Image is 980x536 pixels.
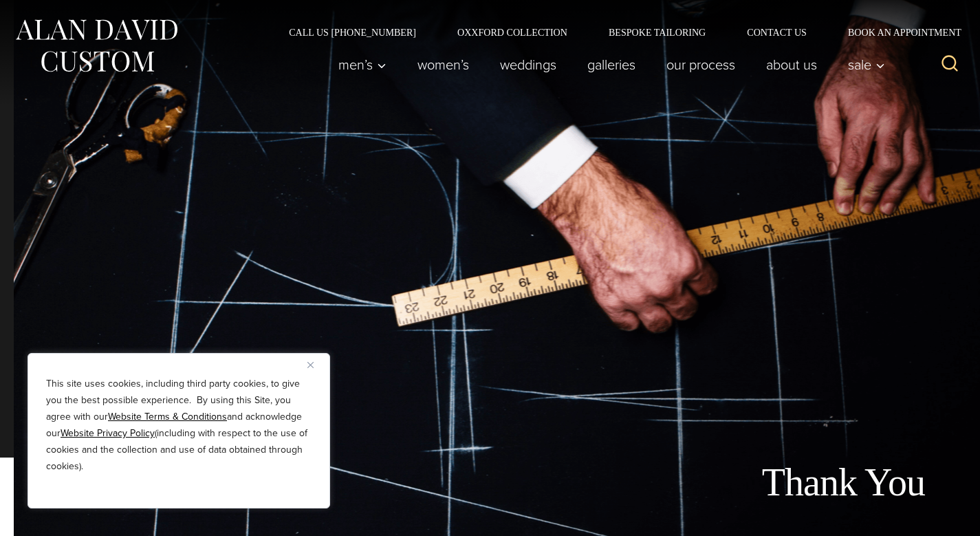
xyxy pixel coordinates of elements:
[572,51,651,78] a: Galleries
[827,28,966,37] a: Book an Appointment
[726,28,827,37] a: Contact Us
[307,356,324,373] button: Close
[485,51,572,78] a: weddings
[323,51,893,78] nav: Primary Navigation
[268,28,966,37] nav: Secondary Navigation
[933,48,966,81] button: View Search Form
[619,460,925,506] h1: Thank You
[307,362,314,368] img: Close
[108,409,227,424] a: Website Terms & Conditions
[61,426,155,440] a: Website Privacy Policy
[588,28,726,37] a: Bespoke Tailoring
[268,28,437,37] a: Call Us [PHONE_NUMBER]
[651,51,751,78] a: Our Process
[402,51,485,78] a: Women’s
[14,15,179,76] img: Alan David Custom
[437,28,588,37] a: Oxxford Collection
[751,51,833,78] a: About Us
[848,58,885,72] span: Sale
[46,376,312,475] p: This site uses cookies, including third party cookies, to give you the best possible experience. ...
[338,58,386,72] span: Men’s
